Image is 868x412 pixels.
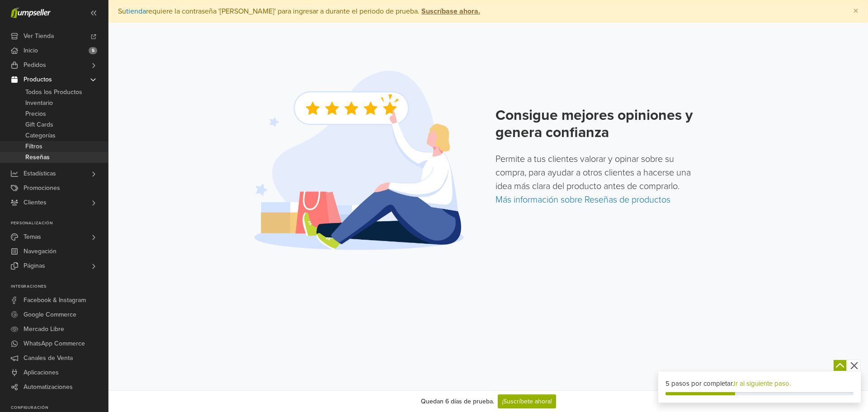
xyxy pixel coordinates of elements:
[498,394,556,408] a: ¡Suscríbete ahora!
[11,221,108,226] p: Personalización
[25,109,46,119] span: Precios
[24,166,56,181] span: Estadísticas
[421,7,480,16] strong: Suscríbase ahora.
[24,322,64,336] span: Mercado Libre
[24,72,52,87] span: Productos
[495,194,670,205] a: Más información sobre Reseñas de productos
[24,365,59,380] span: Aplicaciones
[495,107,696,142] h2: Consigue mejores opiniones y genera confianza
[853,5,859,18] span: ×
[24,230,41,244] span: Temas
[24,293,86,308] span: Facebook & Instagram
[11,284,108,289] p: Integraciones
[11,405,108,411] p: Configuración
[24,308,76,322] span: Google Commerce
[252,55,467,261] img: Producto
[25,87,82,98] span: Todos los Productos
[24,380,73,394] span: Automatizaciones
[24,259,45,273] span: Páginas
[24,29,54,43] span: Ver Tienda
[126,7,146,16] a: tienda
[24,181,60,195] span: Promociones
[25,141,42,152] span: Filtros
[665,379,854,389] div: 5 pasos por completar.
[24,43,38,58] span: Inicio
[734,379,791,388] a: Ir al siguiente paso.
[25,98,53,109] span: Inventario
[25,152,50,163] span: Reseñas
[421,397,494,406] div: Quedan 6 días de prueba.
[25,119,53,130] span: Gift Cards
[25,130,56,141] span: Categorías
[24,58,46,72] span: Pedidos
[24,336,85,351] span: WhatsApp Commerce
[495,152,696,207] p: Permite a tus clientes valorar y opinar sobre su compra, para ayudar a otros clientes a hacerse u...
[420,7,480,16] a: Suscríbase ahora.
[24,195,47,210] span: Clientes
[24,351,73,365] span: Canales de Venta
[844,0,868,22] button: Close
[89,47,97,54] span: 5
[24,244,57,259] span: Navegación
